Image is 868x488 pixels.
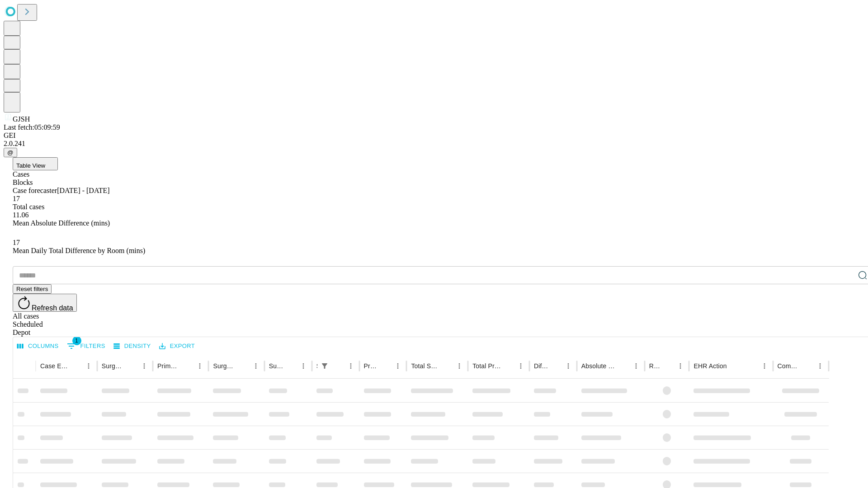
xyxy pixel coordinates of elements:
[344,360,357,372] button: Menu
[13,115,30,123] span: GJSH
[157,362,180,370] div: Primary Service
[213,362,236,370] div: Surgery Name
[40,362,69,370] div: Case Epic Id
[111,339,153,353] button: Density
[269,362,283,370] div: Surgery Date
[661,360,674,372] button: Sort
[534,362,548,370] div: Difference
[728,360,741,372] button: Sort
[13,187,57,194] span: Case forecaster
[13,157,58,170] button: Table View
[16,286,48,292] span: Reset filters
[16,162,45,169] span: Table View
[630,360,642,372] button: Menu
[157,339,197,353] button: Export
[250,360,262,372] button: Menu
[379,360,392,372] button: Sort
[392,360,404,372] button: Menu
[237,360,250,372] button: Sort
[4,148,17,157] button: @
[7,149,14,156] span: @
[318,360,331,372] button: Show filters
[814,360,826,372] button: Menu
[70,360,82,372] button: Sort
[581,362,616,370] div: Absolute Difference
[284,360,297,372] button: Sort
[318,360,331,372] div: 1 active filter
[193,360,206,372] button: Menu
[65,339,108,353] button: Show filters
[138,360,151,372] button: Menu
[13,247,145,254] span: Mean Daily Total Difference by Room (mins)
[693,362,726,370] div: EHR Action
[4,123,60,131] span: Last fetch: 05:09:59
[364,362,378,370] div: Predicted In Room Duration
[316,362,317,370] div: Scheduled In Room Duration
[57,187,109,194] span: [DATE] - [DATE]
[13,239,20,246] span: 17
[440,360,453,372] button: Sort
[32,304,73,312] span: Refresh data
[4,140,864,148] div: 2.0.241
[13,219,110,227] span: Mean Absolute Difference (mins)
[125,360,138,372] button: Sort
[472,362,501,370] div: Total Predicted Duration
[13,203,44,211] span: Total cases
[13,284,52,294] button: Reset filters
[778,362,800,370] div: Comments
[15,339,61,353] button: Select columns
[649,362,661,370] div: Resolved in EHR
[13,211,28,219] span: 11.06
[102,362,124,370] div: Surgeon Name
[4,131,864,140] div: GEI
[453,360,466,372] button: Menu
[82,360,95,372] button: Menu
[617,360,630,372] button: Sort
[72,336,81,345] span: 1
[13,195,20,202] span: 17
[514,360,527,372] button: Menu
[758,360,771,372] button: Menu
[13,294,77,312] button: Refresh data
[801,360,814,372] button: Sort
[674,360,687,372] button: Menu
[549,360,562,372] button: Sort
[332,360,344,372] button: Sort
[502,360,514,372] button: Sort
[297,360,310,372] button: Menu
[562,360,575,372] button: Menu
[411,362,439,370] div: Total Scheduled Duration
[181,360,193,372] button: Sort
